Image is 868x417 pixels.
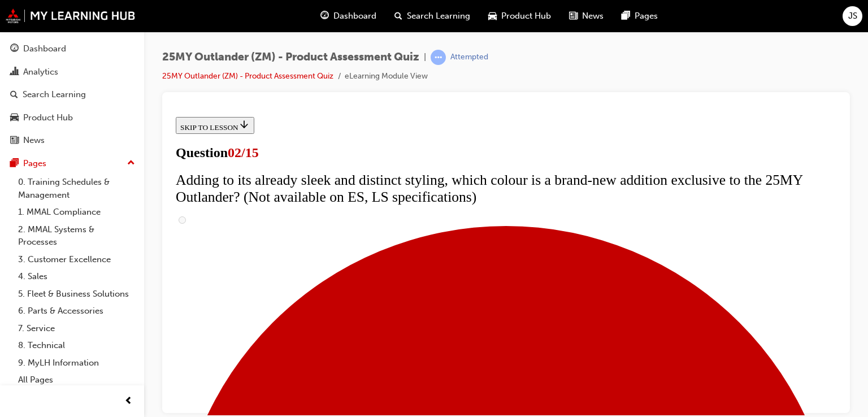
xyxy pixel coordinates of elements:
[162,71,333,81] a: 25MY Outlander (ZM) - Product Assessment Quiz
[501,10,551,23] span: Product Hub
[10,67,19,77] span: chart-icon
[10,113,19,123] span: car-icon
[320,9,329,23] span: guage-icon
[5,130,140,151] a: News
[450,52,488,63] div: Attempted
[14,268,140,285] a: 4. Sales
[613,5,667,28] a: pages-iconPages
[14,337,140,354] a: 8. Technical
[14,371,140,389] a: All Pages
[424,51,426,64] span: |
[843,6,862,26] button: JS
[14,221,140,251] a: 2. MMAL Systems & Processes
[5,62,140,82] a: Analytics
[6,8,136,23] img: mmal
[5,36,140,153] button: DashboardAnalyticsSearch LearningProduct HubNews
[5,153,140,174] button: Pages
[394,9,402,23] span: search-icon
[23,66,58,79] div: Analytics
[10,44,19,54] span: guage-icon
[23,111,73,124] div: Product Hub
[5,84,140,105] a: Search Learning
[124,394,133,409] span: prev-icon
[635,10,658,23] span: Pages
[431,50,446,65] span: learningRecordVerb_ATTEMPT-icon
[479,5,560,28] a: car-iconProduct Hub
[582,10,604,23] span: News
[560,5,613,28] a: news-iconNews
[23,88,86,101] div: Search Learning
[5,107,140,128] a: Product Hub
[488,9,497,23] span: car-icon
[14,285,140,303] a: 5. Fleet & Business Solutions
[345,70,428,83] li: eLearning Module View
[10,159,19,169] span: pages-icon
[569,9,578,23] span: news-icon
[407,10,470,23] span: Search Learning
[848,10,857,23] span: JS
[14,354,140,372] a: 9. MyLH Information
[10,136,19,146] span: news-icon
[333,10,376,23] span: Dashboard
[385,5,479,28] a: search-iconSearch Learning
[14,302,140,320] a: 6. Parts & Accessories
[5,5,83,21] button: SKIP TO LESSON
[9,11,79,19] span: SKIP TO LESSON
[14,251,140,268] a: 3. Customer Excellence
[23,157,46,170] div: Pages
[5,38,140,59] a: Dashboard
[311,5,385,28] a: guage-iconDashboard
[162,51,419,64] span: 25MY Outlander (ZM) - Product Assessment Quiz
[127,156,135,171] span: up-icon
[622,9,630,23] span: pages-icon
[10,90,18,100] span: search-icon
[14,320,140,337] a: 7. Service
[14,203,140,221] a: 1. MMAL Compliance
[23,42,66,55] div: Dashboard
[14,173,140,203] a: 0. Training Schedules & Management
[23,134,45,147] div: News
